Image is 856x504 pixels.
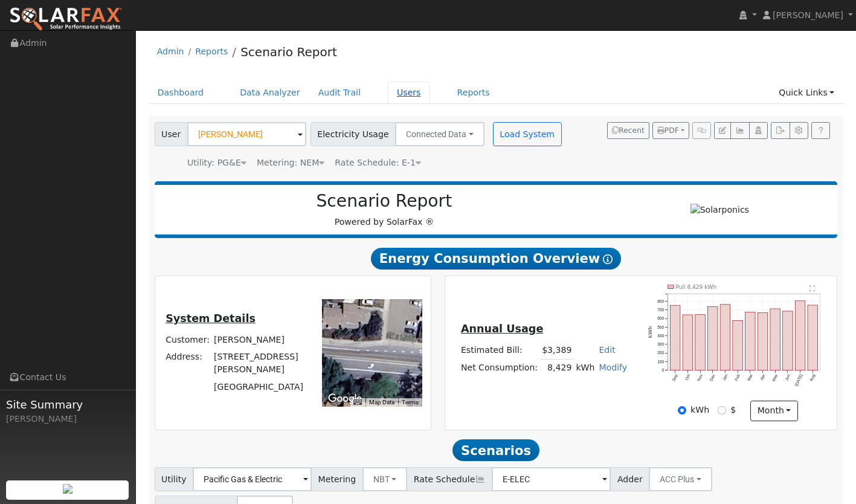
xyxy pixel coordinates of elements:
button: NBT [362,467,408,491]
a: Scenario Report [240,45,337,59]
span: Utility [155,467,194,491]
text: Aug [809,373,816,382]
a: Reports [195,47,228,56]
u: System Details [166,312,256,325]
button: Login As [749,122,768,139]
button: PDF [652,122,689,139]
text: Apr [759,373,767,381]
text: Feb [734,373,741,382]
text: Nov [696,373,703,382]
td: Customer: [164,332,212,349]
rect: onclick="" [695,315,706,371]
span: Electricity Usage [311,122,396,146]
rect: onclick="" [770,309,780,370]
button: Edit User [714,122,731,139]
a: Dashboard [149,82,213,104]
td: Net Consumption: [459,359,539,376]
td: Estimated Bill: [459,342,539,360]
rect: onclick="" [720,305,730,370]
label: $ [730,404,736,416]
button: Connected Data [395,122,484,146]
div: Powered by SolarFax ® [161,191,608,228]
button: month [750,401,798,421]
text: 100 [657,360,664,364]
a: Quick Links [770,82,843,104]
td: [STREET_ADDRESS][PERSON_NAME] [212,349,309,378]
rect: onclick="" [683,315,693,370]
text: Jan [721,373,728,381]
text: 700 [657,308,664,312]
td: $3,389 [540,342,574,360]
text: Pull 8,429 kWh [675,284,716,290]
text: [DATE] [794,373,804,387]
text: Sep [671,373,678,382]
td: 8,429 [540,359,574,376]
a: Open this area in Google Maps (opens a new window) [325,391,365,407]
td: kWh [574,359,597,376]
h2: Scenario Report [167,191,602,212]
text: May [771,373,779,383]
a: Reports [448,82,499,104]
rect: onclick="" [783,311,793,370]
span: PDF [657,126,679,135]
div: Utility: PG&E [187,157,246,169]
a: Help Link [811,122,830,139]
button: Load System [493,122,562,146]
div: Metering: NEM [257,157,324,169]
a: Modify [599,363,627,372]
img: SolarFax [9,7,123,32]
td: [GEOGRAPHIC_DATA] [212,378,309,395]
text: 0 [661,368,664,372]
span: User [155,122,188,146]
button: Recent [607,122,649,139]
u: Annual Usage [461,323,543,335]
a: Terms (opens in new tab) [402,399,419,405]
rect: onclick="" [670,305,680,370]
td: Address: [164,349,212,378]
input: Select a Utility [193,467,312,491]
text: Oct [684,373,690,381]
text: Mar [747,373,754,382]
a: Data Analyzer [231,82,309,104]
span: Metering [311,467,363,491]
button: Keyboard shortcuts [353,398,362,407]
i: Show Help [603,254,613,264]
span: Rate Schedule [407,467,492,491]
text:  [809,285,815,291]
span: [PERSON_NAME] [773,10,843,20]
rect: onclick="" [745,312,756,370]
button: Export Interval Data [771,122,790,139]
text: 600 [657,316,664,320]
button: Multi-Series Graph [730,122,749,139]
button: ACC Plus [649,467,712,491]
text: Dec [709,373,716,382]
a: Audit Trail [309,82,370,104]
span: Energy Consumption Overview [371,248,621,270]
span: Alias: E1 [335,158,421,167]
text: 400 [657,334,664,338]
input: Select a User [187,122,306,146]
input: Select a Rate Schedule [492,467,611,491]
input: $ [718,406,726,415]
rect: onclick="" [733,321,743,371]
button: Map Data [369,398,394,407]
button: Settings [790,122,808,139]
span: Adder [610,467,649,491]
input: kWh [678,406,686,415]
div: [PERSON_NAME] [6,413,129,425]
text: 300 [657,342,664,346]
a: Admin [157,47,184,56]
a: Edit [599,345,615,355]
a: Users [388,82,430,104]
span: Site Summary [6,396,129,413]
rect: onclick="" [808,305,818,370]
label: kWh [690,404,709,416]
img: Solarponics [690,204,749,216]
img: Google [325,391,365,407]
span: Scenarios [452,439,539,461]
rect: onclick="" [758,313,768,370]
img: retrieve [63,484,72,494]
text: 800 [657,299,664,303]
rect: onclick="" [707,307,718,371]
text: Jun [784,373,791,381]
